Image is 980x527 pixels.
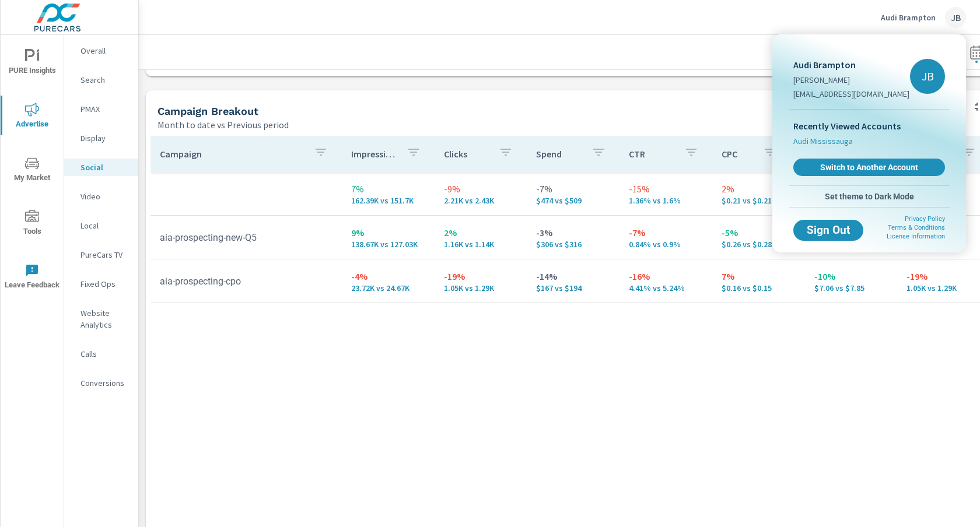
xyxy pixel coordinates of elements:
button: Sign Out [793,220,863,241]
button: Set theme to Dark Mode [789,186,950,207]
p: [PERSON_NAME] [793,74,909,86]
div: JB [910,59,945,94]
a: License Information [887,233,945,240]
p: [EMAIL_ADDRESS][DOMAIN_NAME] [793,88,909,100]
a: Privacy Policy [905,215,945,223]
a: Switch to Another Account [793,159,945,176]
span: Switch to Another Account [800,162,939,173]
span: Set theme to Dark Mode [793,191,945,202]
p: Audi Brampton [793,58,909,72]
a: Terms & Conditions [888,224,945,231]
p: Recently Viewed Accounts [793,119,945,133]
span: Sign Out [803,225,854,236]
span: Audi Mississauga [793,135,853,147]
